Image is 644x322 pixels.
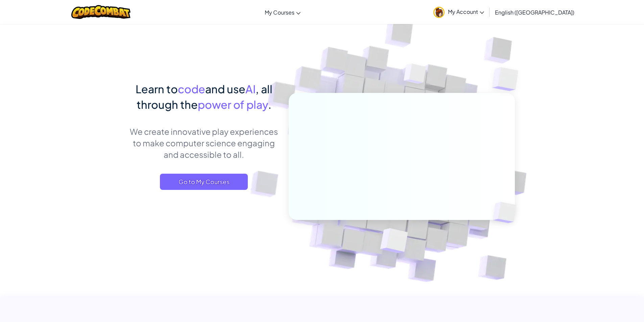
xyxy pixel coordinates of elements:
[492,3,578,21] a: English ([GEOGRAPHIC_DATA])
[71,5,130,19] img: CodeCombat logo
[481,188,532,237] img: Overlap cubes
[160,174,248,190] a: Go to My Courses
[198,98,268,111] span: power of play
[363,214,424,270] img: Overlap cubes
[268,98,271,111] span: .
[433,7,445,18] img: avatar
[430,1,487,23] a: My Account
[245,82,256,96] span: AI
[205,82,245,96] span: and use
[136,82,178,96] span: Learn to
[261,3,304,21] a: My Courses
[495,9,574,16] span: English ([GEOGRAPHIC_DATA])
[178,82,205,96] span: code
[391,50,439,101] img: Overlap cubes
[448,8,484,15] span: My Account
[479,51,537,108] img: Overlap cubes
[265,9,294,16] span: My Courses
[129,126,279,160] p: We create innovative play experiences to make computer science engaging and accessible to all.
